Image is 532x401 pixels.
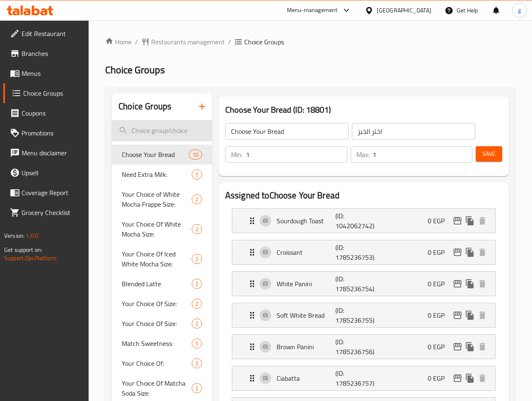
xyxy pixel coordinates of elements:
[451,309,464,321] button: edit
[23,88,82,98] span: Choice Groups
[112,294,212,314] div: Your Choice Of Size:2
[277,247,336,257] p: Croissant
[105,37,515,47] nav: breadcrumb
[122,249,192,269] span: Your Choice Of Iced White Mocha Size:
[335,242,375,262] p: (ID: 1785236753)
[356,150,369,159] p: Max:
[3,63,89,83] a: Menus
[22,128,82,138] span: Promotions
[122,338,192,348] span: Match Sweetness:
[22,148,82,158] span: Menu disclaimer
[141,37,225,47] a: Restaurants management
[112,333,212,353] div: Match Sweetness:5
[335,211,375,231] p: (ID: 1042062742)
[26,230,39,241] span: 1.0.0
[476,246,489,258] button: delete
[244,37,284,47] span: Choice Groups
[22,188,82,198] span: Coverage Report
[451,246,464,258] button: edit
[112,244,212,274] div: Your Choice Of Iced White Mocha Size:2
[122,319,192,329] span: Your Choice Of Size:
[225,103,502,116] h3: Choose Your Bread (ID: 18801)
[112,314,212,333] div: Your Choice Of Size:2
[112,120,212,141] input: search
[428,216,451,226] p: 0 EGP
[225,300,502,331] li: Expand
[335,274,375,294] p: (ID: 1785236754)
[476,372,489,384] button: delete
[189,151,202,159] span: 10
[192,225,202,233] span: 2
[232,303,495,327] div: Expand
[192,171,202,179] span: 5
[192,383,202,393] div: Choices
[3,203,89,222] a: Grocery Checklist
[192,319,202,329] div: Choices
[192,338,202,348] div: Choices
[105,37,132,47] a: Home
[3,103,89,123] a: Coupons
[192,224,202,234] div: Choices
[192,169,202,179] div: Choices
[3,83,89,103] a: Choice Groups
[112,164,212,184] div: Need Extra Milk:5
[192,384,202,392] span: 2
[3,183,89,203] a: Coverage Report
[277,342,336,352] p: Brown Panini
[277,279,336,289] p: White Panini
[428,373,451,383] p: 0 EGP
[122,150,188,159] span: Choose Your Bread
[428,279,451,289] p: 0 EGP
[122,219,192,239] span: Your Choice Of White Mocha Size:
[464,278,476,290] button: duplicate
[476,278,489,290] button: delete
[482,149,496,159] span: Save
[135,37,138,47] li: /
[451,215,464,227] button: edit
[192,279,202,289] div: Choices
[3,43,89,63] a: Branches
[192,254,202,264] div: Choices
[112,274,212,294] div: Blended Latte2
[277,216,336,226] p: Sourdough Toast
[377,6,431,15] div: [GEOGRAPHIC_DATA]
[112,184,212,214] div: Your Choice of White Mocha Frappe Size:2
[476,146,502,162] button: Save
[228,37,231,47] li: /
[428,247,451,257] p: 0 EGP
[225,205,502,237] li: Expand
[122,378,192,398] span: Your Choice Of Matcha Soda Size:
[451,341,464,353] button: edit
[4,253,57,263] a: Support.OpsPlatform
[3,24,89,43] a: Edit Restaurant
[151,37,225,47] span: Restaurants management
[232,366,495,390] div: Expand
[118,100,171,113] h2: Choice Groups
[464,341,476,353] button: duplicate
[464,309,476,321] button: duplicate
[428,310,451,320] p: 0 EGP
[22,29,82,39] span: Edit Restaurant
[122,358,192,368] span: Your Choice Of:
[192,196,202,203] span: 2
[277,310,336,320] p: Soft White Bread
[4,230,24,241] span: Version:
[225,237,502,268] li: Expand
[112,353,212,373] div: Your Choice Of:2
[476,309,489,321] button: delete
[189,150,202,159] div: Choices
[112,145,212,164] div: Choose Your Bread10
[112,214,212,244] div: Your Choice Of White Mocha Size:2
[476,341,489,353] button: delete
[3,123,89,143] a: Promotions
[232,335,495,359] div: Expand
[122,169,192,179] span: Need Extra Milk:
[225,362,502,394] li: Expand
[225,268,502,300] li: Expand
[231,150,243,159] p: Min:
[22,68,82,78] span: Menus
[464,246,476,258] button: duplicate
[277,373,336,383] p: Ciabatta
[464,215,476,227] button: duplicate
[428,342,451,352] p: 0 EGP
